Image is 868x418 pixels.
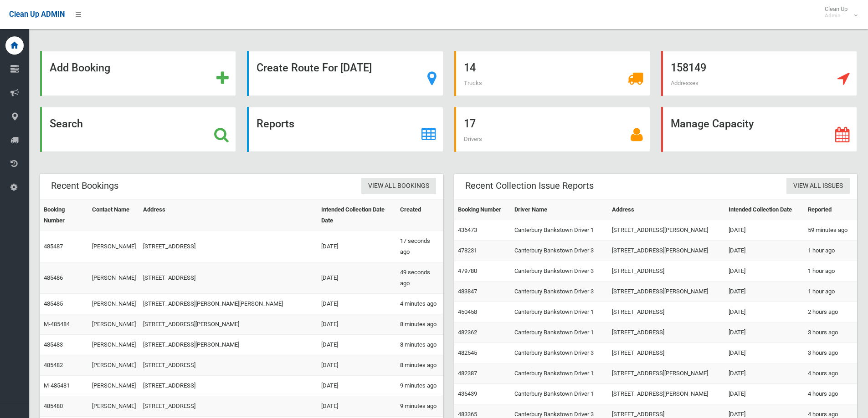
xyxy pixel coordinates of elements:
td: [DATE] [725,220,804,241]
td: [DATE] [318,376,396,396]
a: 485485 [44,300,63,307]
a: Search [40,107,236,152]
td: 49 seconds ago [396,262,443,294]
td: [STREET_ADDRESS][PERSON_NAME] [608,241,724,261]
a: M-485484 [44,321,70,327]
td: [PERSON_NAME] [88,231,139,262]
td: 4 hours ago [804,384,857,404]
td: [PERSON_NAME] [88,396,139,417]
td: [DATE] [725,363,804,384]
td: [DATE] [318,396,396,417]
th: Intended Collection Date [725,200,804,220]
small: Admin [825,12,847,19]
a: View All Bookings [361,178,436,195]
span: Trucks [464,80,482,86]
td: [STREET_ADDRESS][PERSON_NAME][PERSON_NAME] [139,294,318,314]
strong: Create Route For [DATE] [257,61,372,74]
td: [STREET_ADDRESS][PERSON_NAME] [608,220,724,241]
a: 482387 [458,370,477,377]
td: [PERSON_NAME] [88,294,139,314]
td: 9 minutes ago [396,376,443,396]
td: 2 hours ago [804,302,857,322]
td: [STREET_ADDRESS] [139,355,318,376]
strong: Manage Capacity [671,117,754,130]
a: 483365 [458,411,477,418]
td: [STREET_ADDRESS] [139,376,318,396]
td: [STREET_ADDRESS][PERSON_NAME] [608,384,724,404]
td: [PERSON_NAME] [88,335,139,355]
a: 482362 [458,329,477,336]
td: Canterbury Bankstown Driver 1 [511,302,608,322]
td: 1 hour ago [804,282,857,302]
strong: Add Booking [50,61,110,74]
td: 9 minutes ago [396,396,443,417]
a: 483847 [458,288,477,295]
td: [DATE] [725,322,804,343]
td: [DATE] [725,302,804,322]
td: [PERSON_NAME] [88,262,139,294]
a: 17 Drivers [454,107,650,152]
th: Booking Number [40,200,88,231]
td: Canterbury Bankstown Driver 1 [511,322,608,343]
th: Driver Name [511,200,608,220]
td: 4 hours ago [804,363,857,384]
td: 17 seconds ago [396,231,443,262]
a: Add Booking [40,51,236,96]
td: [STREET_ADDRESS] [608,343,724,363]
td: [DATE] [725,261,804,282]
td: [DATE] [725,343,804,363]
td: Canterbury Bankstown Driver 1 [511,384,608,404]
th: Reported [804,200,857,220]
strong: 158149 [671,61,706,74]
td: Canterbury Bankstown Driver 3 [511,343,608,363]
a: 482545 [458,349,477,356]
td: 3 hours ago [804,343,857,363]
td: 4 minutes ago [396,294,443,314]
td: [DATE] [318,231,396,262]
span: Drivers [464,136,482,142]
td: 8 minutes ago [396,355,443,376]
td: 3 hours ago [804,322,857,343]
a: Manage Capacity [661,107,857,152]
td: 8 minutes ago [396,314,443,335]
td: Canterbury Bankstown Driver 3 [511,282,608,302]
th: Address [608,200,724,220]
td: [PERSON_NAME] [88,355,139,376]
a: 450458 [458,308,477,315]
th: Intended Collection Date Date [318,200,396,231]
a: 479780 [458,267,477,274]
a: 485486 [44,274,63,281]
td: [STREET_ADDRESS] [608,322,724,343]
td: 1 hour ago [804,241,857,261]
a: Reports [247,107,443,152]
a: M-485481 [44,382,70,389]
td: [DATE] [725,282,804,302]
td: [STREET_ADDRESS][PERSON_NAME] [139,314,318,335]
td: [DATE] [725,384,804,404]
td: [DATE] [318,335,396,355]
a: 158149 Addresses [661,51,857,96]
td: [STREET_ADDRESS][PERSON_NAME] [608,363,724,384]
a: Create Route For [DATE] [247,51,443,96]
td: [STREET_ADDRESS] [139,231,318,262]
td: [DATE] [318,355,396,376]
td: Canterbury Bankstown Driver 1 [511,220,608,241]
td: 8 minutes ago [396,335,443,355]
td: [PERSON_NAME] [88,314,139,335]
a: 436439 [458,390,477,397]
td: Canterbury Bankstown Driver 3 [511,241,608,261]
a: 14 Trucks [454,51,650,96]
td: Canterbury Bankstown Driver 1 [511,363,608,384]
a: 485483 [44,341,63,348]
span: Clean Up ADMIN [9,10,65,19]
th: Address [139,200,318,231]
strong: 17 [464,117,476,130]
a: 485482 [44,362,63,368]
strong: Reports [257,117,294,130]
span: Addresses [671,80,699,86]
strong: 14 [464,61,476,74]
header: Recent Bookings [40,177,129,195]
th: Contact Name [88,200,139,231]
th: Created [396,200,443,231]
td: [DATE] [318,262,396,294]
